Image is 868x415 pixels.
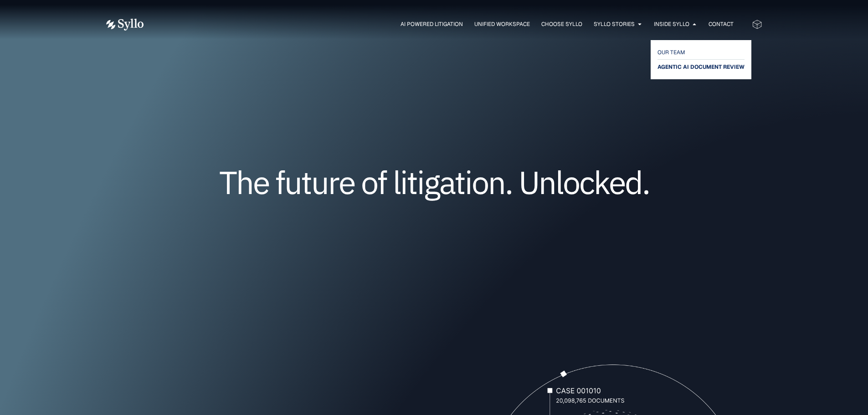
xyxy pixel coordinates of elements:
span: OUR TEAM [657,47,685,58]
nav: Menu [162,20,734,29]
a: Inside Syllo [654,20,689,28]
a: Choose Syllo [541,20,582,28]
div: Menu Toggle [162,20,734,29]
h1: The future of litigation. Unlocked. [161,167,708,197]
a: OUR TEAM [657,47,745,58]
a: Contact [709,20,734,28]
a: Syllo Stories [594,20,635,28]
a: AGENTIC AI DOCUMENT REVIEW [657,61,745,72]
a: AI Powered Litigation [401,20,463,28]
img: Vector [106,19,144,31]
a: Unified Workspace [474,20,530,28]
